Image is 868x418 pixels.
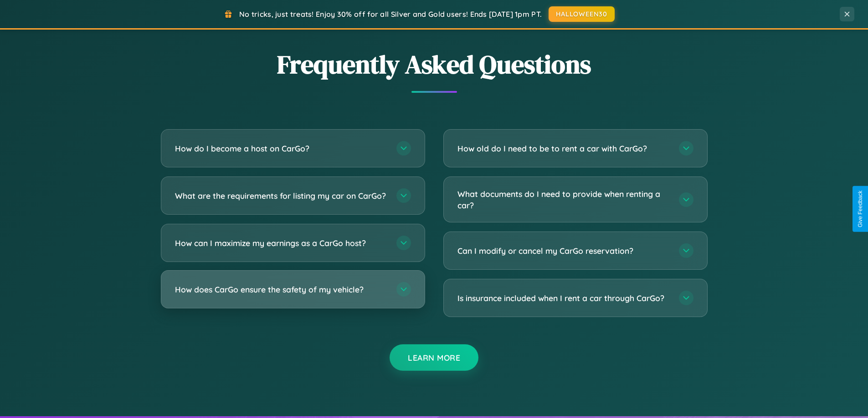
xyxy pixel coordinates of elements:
h2: Frequently Asked Questions [161,47,708,82]
h3: What are the requirements for listing my car on CarGo? [175,190,387,201]
button: HALLOWEEN30 [549,6,615,22]
h3: What documents do I need to provide when renting a car? [457,188,670,211]
h3: How does CarGo ensure the safety of my vehicle? [175,284,387,295]
h3: Is insurance included when I rent a car through CarGo? [457,292,670,304]
h3: Can I modify or cancel my CarGo reservation? [457,245,670,257]
h3: How can I maximize my earnings as a CarGo host? [175,237,387,249]
span: No tricks, just treats! Enjoy 30% off for all Silver and Gold users! Ends [DATE] 1pm PT. [239,10,542,19]
h3: How old do I need to be to rent a car with CarGo? [457,143,670,154]
button: Learn More [390,344,478,371]
h3: How do I become a host on CarGo? [175,143,387,154]
div: Give Feedback [857,191,863,227]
